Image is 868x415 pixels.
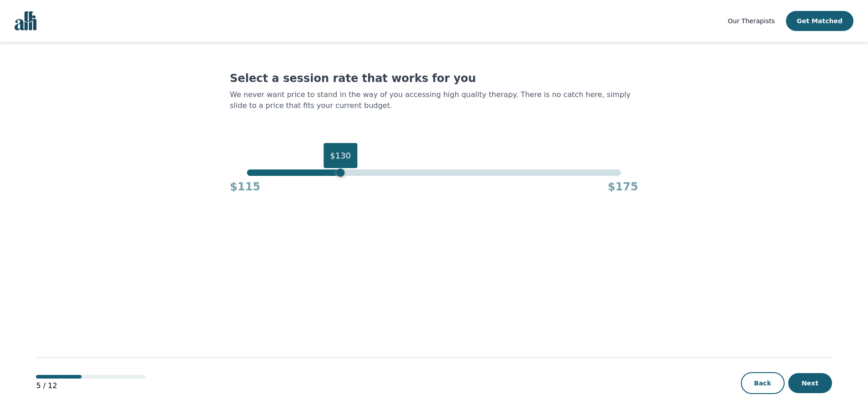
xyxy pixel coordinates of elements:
a: Our Therapists [728,15,775,26]
div: $130 [324,143,357,168]
button: Back [741,372,785,394]
button: Next [788,373,832,393]
h1: Select a session rate that works for you [230,71,638,86]
button: Get Matched [786,11,853,31]
span: Our Therapists [728,17,775,25]
h4: $115 [230,179,261,194]
img: alli logo [15,11,36,31]
p: We never want price to stand in the way of you accessing high quality therapy. There is no catch ... [230,89,638,111]
h4: $175 [608,179,638,194]
p: 5 / 12 [36,380,145,391]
